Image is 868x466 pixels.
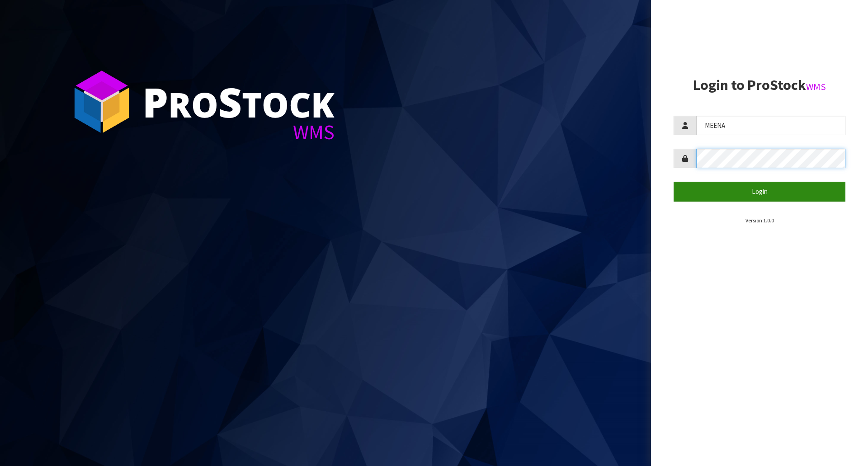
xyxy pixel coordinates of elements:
[68,68,136,136] img: ProStock Cube
[142,81,335,122] div: ro tock
[674,182,845,201] button: Login
[142,74,168,129] span: P
[745,217,774,224] small: Version 1.0.0
[696,116,845,135] input: Username
[218,74,242,129] span: S
[674,77,845,93] h2: Login to ProStock
[806,81,826,93] small: WMS
[142,122,335,142] div: WMS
